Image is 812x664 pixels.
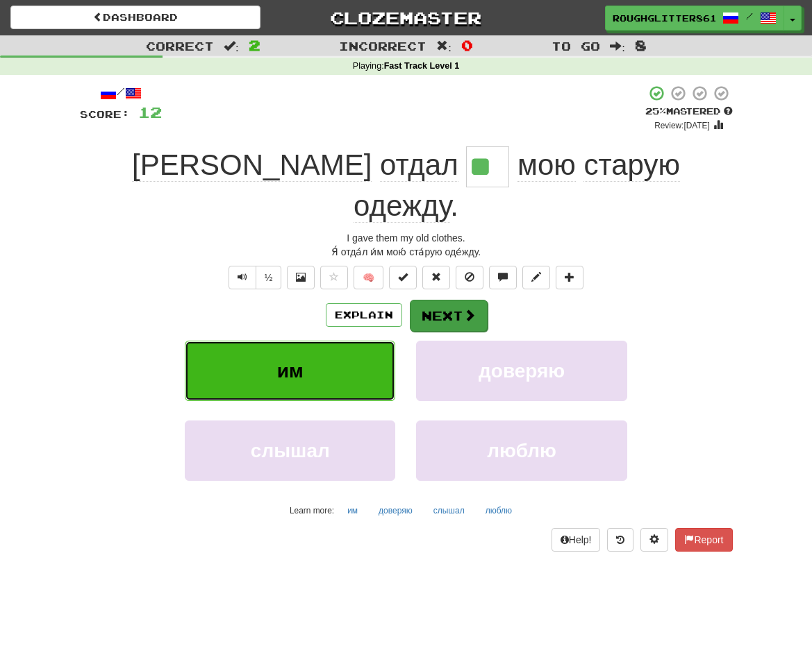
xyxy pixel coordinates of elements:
button: люблю [478,500,520,521]
button: Favorite sentence (alt+f) [320,266,348,289]
span: RoughGlitter8610 [613,12,715,24]
button: им [340,500,365,521]
span: To go [552,39,600,53]
span: : [610,40,625,52]
span: : [224,40,239,52]
span: слышал [251,440,330,461]
button: доверяю [371,500,420,521]
span: 25 % [645,105,666,117]
span: . [354,148,680,223]
button: Edit sentence (alt+d) [522,266,550,289]
span: / [746,11,753,21]
button: 🧠 [354,266,383,289]
span: отдал [380,148,458,182]
span: : [436,40,451,52]
span: доверяю [479,360,565,382]
button: доверяю [416,341,627,401]
button: ½ [256,266,282,289]
button: Report [675,528,732,552]
button: Explain [326,303,402,327]
span: старую [583,148,680,182]
span: 12 [138,103,162,121]
div: / [80,85,162,102]
div: Я́ отда́л и́м мою́ ста́рую оде́жду. [80,245,733,259]
span: Score: [80,108,130,120]
small: Learn more: [290,506,334,516]
button: Discuss sentence (alt+u) [489,266,517,289]
span: 8 [635,37,647,53]
span: Incorrect [339,39,426,53]
button: Add to collection (alt+a) [556,266,583,289]
button: Show image (alt+x) [287,266,315,289]
span: люблю [487,440,556,461]
a: Dashboard [10,6,260,29]
span: одежду [354,189,450,223]
button: Help! [552,528,601,552]
span: [PERSON_NAME] [132,148,372,182]
span: 2 [249,37,260,53]
div: I gave them my old clothes. [80,231,733,245]
span: им [277,360,304,382]
button: Set this sentence to 100% Mastered (alt+m) [389,266,417,289]
button: Ignore sentence (alt+i) [456,266,483,289]
button: слышал [185,420,395,481]
div: Mastered [645,105,733,118]
strong: Fast Track Level 1 [384,61,460,71]
a: RoughGlitter8610 / [605,6,784,31]
button: Round history (alt+y) [607,528,633,552]
span: мою [517,148,576,182]
a: Clozemaster [281,6,531,30]
small: Review: [DATE] [654,121,710,130]
button: Play sentence audio (ctl+space) [229,266,256,289]
span: Correct [146,39,214,53]
button: им [185,341,395,401]
button: люблю [416,420,627,481]
div: Text-to-speech controls [226,266,282,289]
button: Reset to 0% Mastered (alt+r) [422,266,450,289]
span: 0 [461,37,473,53]
button: слышал [426,500,472,521]
button: Next [410,300,488,332]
